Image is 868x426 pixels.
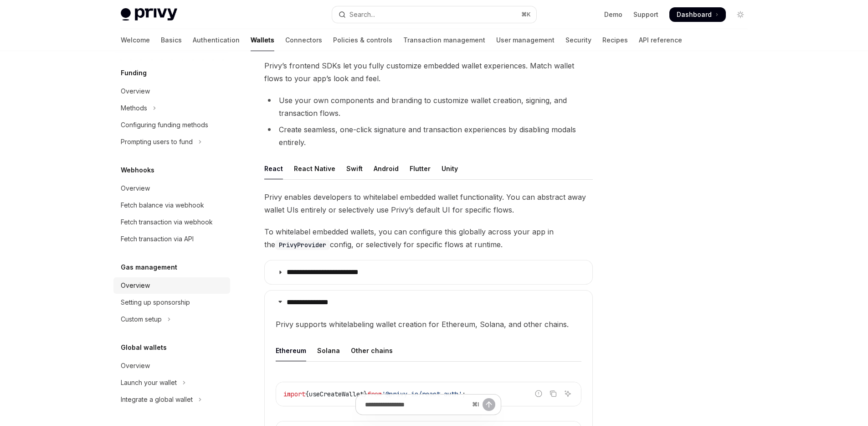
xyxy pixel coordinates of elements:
[193,29,240,51] a: Authentication
[374,158,399,179] div: Android
[121,86,150,97] div: Overview
[113,391,230,408] button: Toggle Integrate a global wallet section
[276,318,581,331] span: Privy supports whitelabeling wallet creation for Ethereum, Solana, and other chains.
[264,158,283,179] div: React
[367,390,382,398] span: from
[733,7,748,22] button: Toggle dark mode
[639,29,682,51] a: API reference
[565,29,591,51] a: Security
[276,340,306,361] div: Ethereum
[294,158,335,179] div: React Native
[121,234,194,244] div: Fetch transaction via API
[346,158,363,179] div: Swift
[113,358,230,374] a: Overview
[121,217,213,228] div: Fetch transaction via webhook
[351,340,393,361] div: Other chains
[121,342,167,353] h5: Global wallets
[113,100,230,116] button: Toggle Methods section
[121,280,150,291] div: Overview
[333,29,392,51] a: Policies & controls
[113,231,230,247] a: Fetch transaction via API
[113,374,230,391] button: Toggle Launch your wallet section
[121,394,193,405] div: Integrate a global wallet
[161,29,182,51] a: Basics
[305,390,309,398] span: {
[562,388,574,400] button: Ask AI
[121,297,190,308] div: Setting up sponsorship
[364,390,367,398] span: }
[121,377,177,388] div: Launch your wallet
[604,10,622,19] a: Demo
[483,398,495,411] button: Send message
[275,240,330,250] code: PrivyProvider
[121,29,150,51] a: Welcome
[382,390,462,398] span: '@privy-io/react-auth'
[264,123,593,149] li: Create seamless, one-click signature and transaction experiences by disabling modals entirely.
[547,388,559,400] button: Copy the contents from the code block
[442,158,458,179] div: Unity
[521,11,531,18] span: ⌘ K
[121,68,147,78] h5: Funding
[113,180,230,197] a: Overview
[121,200,204,211] div: Fetch balance via webhook
[113,117,230,133] a: Configuring funding methods
[113,134,230,150] button: Toggle Prompting users to fund section
[462,390,466,398] span: ;
[349,9,375,20] div: Search...
[121,103,147,114] div: Methods
[332,6,536,23] button: Open search
[264,225,593,251] span: To whitelabel embedded wallets, you can configure this globally across your app in the config, or...
[533,388,544,400] button: Report incorrect code
[121,8,177,21] img: light logo
[113,294,230,311] a: Setting up sponsorship
[121,183,150,194] div: Overview
[317,340,340,361] div: Solana
[113,214,230,230] a: Fetch transaction via webhook
[285,29,322,51] a: Connectors
[251,29,274,51] a: Wallets
[113,277,230,294] a: Overview
[113,311,230,327] button: Toggle Custom setup section
[633,10,658,19] a: Support
[121,165,154,176] h5: Webhooks
[602,29,628,51] a: Recipes
[264,59,593,85] span: Privy’s frontend SDKs let you fully customize embedded wallet experiences. Match wallet flows to ...
[121,119,208,130] div: Configuring funding methods
[264,191,593,216] span: Privy enables developers to whitelabel embedded wallet functionality. You can abstract away walle...
[410,158,431,179] div: Flutter
[496,29,555,51] a: User management
[309,390,364,398] span: useCreateWallet
[121,360,150,371] div: Overview
[283,390,305,398] span: import
[113,197,230,213] a: Fetch balance via webhook
[669,7,726,22] a: Dashboard
[121,314,162,325] div: Custom setup
[365,395,468,415] input: Ask a question...
[403,29,485,51] a: Transaction management
[264,94,593,119] li: Use your own components and branding to customize wallet creation, signing, and transaction flows.
[677,10,712,19] span: Dashboard
[121,136,193,147] div: Prompting users to fund
[121,262,177,273] h5: Gas management
[113,83,230,99] a: Overview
